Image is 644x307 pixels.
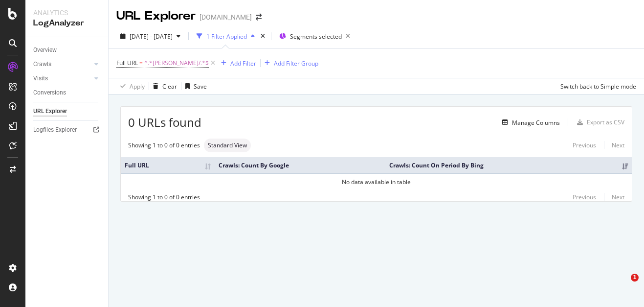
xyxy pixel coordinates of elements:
[206,32,247,41] div: 1 Filter Applied
[33,59,51,70] div: Crawls
[193,28,259,44] button: 1 Filter Applied
[261,57,318,69] button: Add Filter Group
[215,157,385,173] th: Crawls: Count By Google
[33,8,100,18] div: Analytics
[116,78,145,94] button: Apply
[274,59,318,68] div: Add Filter Group
[204,139,251,152] div: neutral label
[149,78,177,94] button: Clear
[33,125,101,135] a: Logfiles Explorer
[121,157,215,173] th: Full URL: activate to sort column ascending
[217,57,256,69] button: Add Filter
[162,82,177,91] div: Clear
[116,8,196,24] div: URL Explorer
[116,28,184,44] button: [DATE] - [DATE]
[200,12,252,22] div: [DOMAIN_NAME]
[33,59,91,70] a: Crawls
[128,141,200,149] div: Showing 1 to 0 of 0 entries
[512,118,560,127] div: Manage Columns
[116,59,138,67] span: Full URL
[33,73,91,84] a: Visits
[121,173,632,190] td: No data available in table
[385,157,632,173] th: Crawls: Count On Period By Bing: activate to sort column ascending
[259,31,267,41] div: times
[560,82,636,91] div: Switch back to Simple mode
[33,45,57,55] div: Overview
[181,78,207,94] button: Save
[587,118,624,126] div: Export as CSV
[33,88,101,98] a: Conversions
[128,193,200,201] div: Showing 1 to 0 of 0 entries
[556,78,636,94] button: Switch back to Simple mode
[33,88,66,98] div: Conversions
[33,125,77,135] div: Logfiles Explorer
[139,59,143,67] span: =
[208,142,247,148] span: Standard View
[130,32,173,41] span: [DATE] - [DATE]
[130,82,145,91] div: Apply
[128,114,201,131] span: 0 URLs found
[194,82,207,91] div: Save
[230,59,256,68] div: Add Filter
[611,274,634,297] iframe: Intercom live chat
[33,45,101,55] a: Overview
[631,274,639,282] span: 1
[33,106,101,117] a: URL Explorer
[498,117,560,128] button: Manage Columns
[33,18,100,29] div: LogAnalyzer
[290,32,342,41] span: Segments selected
[144,56,209,70] span: ^.*[PERSON_NAME]/.*$
[33,73,48,84] div: Visits
[256,14,262,21] div: arrow-right-arrow-left
[275,28,354,44] button: Segments selected
[573,115,624,130] button: Export as CSV
[33,106,67,117] div: URL Explorer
